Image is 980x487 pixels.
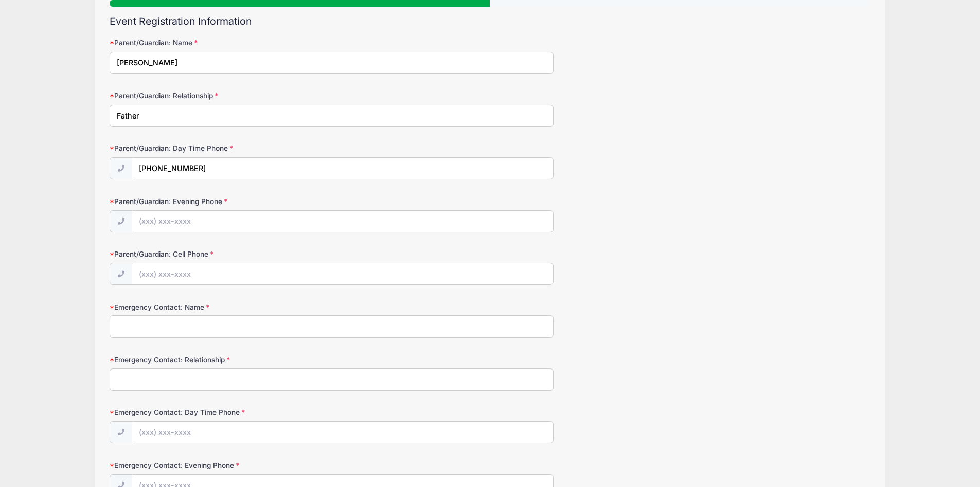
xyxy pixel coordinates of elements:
[110,143,363,154] label: Parent/Guardian: Day Time Phone
[132,421,554,443] input: (xxx) xxx-xxxx
[110,196,363,207] label: Parent/Guardian: Evening Phone
[110,91,363,101] label: Parent/Guardian: Relationship
[110,249,363,259] label: Parent/Guardian: Cell Phone
[110,460,363,471] label: Emergency Contact: Evening Phone
[110,355,363,365] label: Emergency Contact: Relationship
[132,263,554,285] input: (xxx) xxx-xxxx
[132,210,554,232] input: (xxx) xxx-xxxx
[110,407,363,417] label: Emergency Contact: Day Time Phone
[110,38,363,48] label: Parent/Guardian: Name
[132,157,554,179] input: (xxx) xxx-xxxx
[110,302,363,312] label: Emergency Contact: Name
[110,15,870,27] h2: Event Registration Information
